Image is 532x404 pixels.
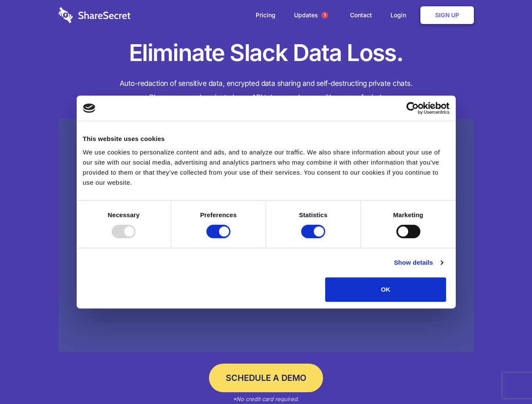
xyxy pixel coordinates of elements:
a: Wistia video thumbnail [59,119,474,352]
div: This website uses cookies [83,134,449,144]
a: Pricing [247,2,284,28]
div: We use cookies to personalize content and ads, and to analyze our traffic. We also share informat... [83,147,449,188]
button: OK [325,277,446,302]
a: Sign Up [420,6,474,24]
a: Contact [342,2,380,28]
strong: Necessary [108,211,140,218]
strong: Statistics [299,211,328,218]
strong: Preferences [200,211,237,218]
img: logo [83,104,96,113]
a: Schedule a Demo [209,364,323,392]
a: Show details [394,258,443,268]
h1: Eliminate Slack Data Loss. [59,38,474,68]
a: Login [382,2,419,28]
span: 1 [321,12,328,19]
img: logo-wordmark-white-trans-d4663122ce5f474addd5e946df7df03e33cb6a1c49d2221995e7729f52c070b2.svg [59,7,131,23]
a: Usercentrics Cookiebot - opens in a new window [376,102,449,114]
strong: Marketing [393,211,423,218]
em: *No credit card required. [233,396,299,402]
h4: Auto-redaction of sensitive data, encrypted data sharing and self-destructing private chats. Shar... [59,77,474,104]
